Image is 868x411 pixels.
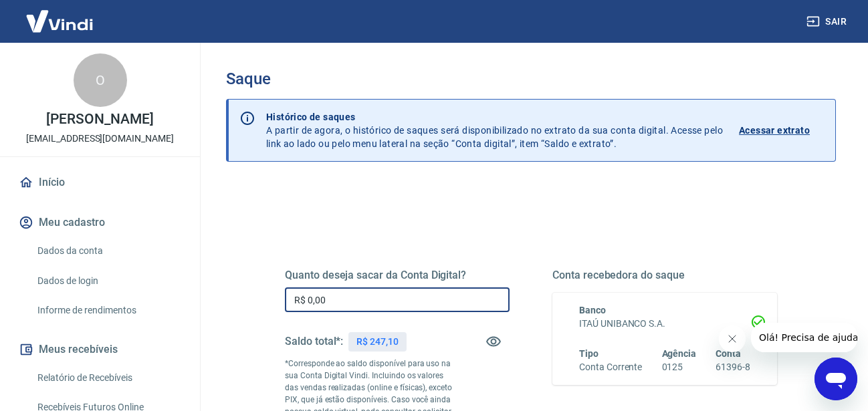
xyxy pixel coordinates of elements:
[579,348,599,359] span: Tipo
[804,9,852,34] button: Sair
[662,360,697,374] h6: 0125
[356,335,399,349] p: R$ 247,10
[46,112,153,126] p: [PERSON_NAME]
[716,348,741,359] span: Conta
[579,360,642,374] h6: Conta Corrente
[226,70,836,88] h3: Saque
[579,317,750,331] h6: ITAÚ UNIBANCO S.A.
[32,297,184,324] a: Informe de rendimentos
[16,335,184,364] button: Meus recebíveis
[751,323,857,352] iframe: Mensagem da empresa
[662,348,697,359] span: Agência
[16,1,103,41] img: Vindi
[16,208,184,237] button: Meu cadastro
[739,124,810,137] p: Acessar extrato
[579,305,606,315] span: Banco
[8,9,112,20] span: Olá! Precisa de ajuda?
[716,360,750,374] h6: 61396-8
[815,358,857,400] iframe: Botão para abrir a janela de mensagens
[32,364,184,392] a: Relatório de Recebíveis
[739,110,825,150] a: Acessar extrato
[26,132,174,146] p: [EMAIL_ADDRESS][DOMAIN_NAME]
[266,110,723,150] p: A partir de agora, o histórico de saques será disponibilizado no extrato da sua conta digital. Ac...
[285,335,343,348] h5: Saldo total*:
[719,325,746,352] iframe: Fechar mensagem
[16,168,184,197] a: Início
[285,269,510,282] h5: Quanto deseja sacar da Conta Digital?
[74,53,127,107] div: O
[266,110,723,124] p: Histórico de saques
[32,237,184,265] a: Dados da conta
[32,267,184,295] a: Dados de login
[552,269,777,282] h5: Conta recebedora do saque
